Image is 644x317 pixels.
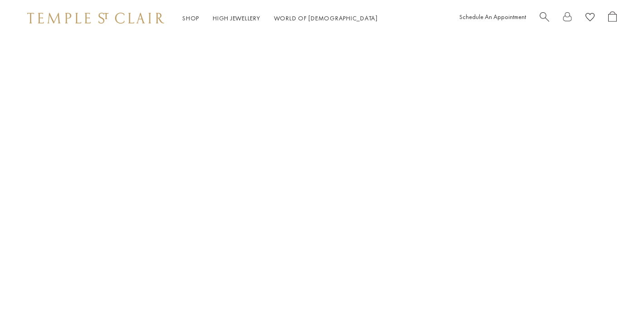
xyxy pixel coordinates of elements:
[182,13,378,24] nav: Main navigation
[608,11,617,25] a: Open Shopping Bag
[213,14,260,22] a: High JewelleryHigh Jewellery
[27,13,164,24] img: Temple St. Clair
[459,13,526,21] a: Schedule An Appointment
[585,11,595,25] a: View Wishlist
[182,14,199,22] a: ShopShop
[540,11,549,25] a: Search
[274,14,378,22] a: World of [DEMOGRAPHIC_DATA]World of [DEMOGRAPHIC_DATA]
